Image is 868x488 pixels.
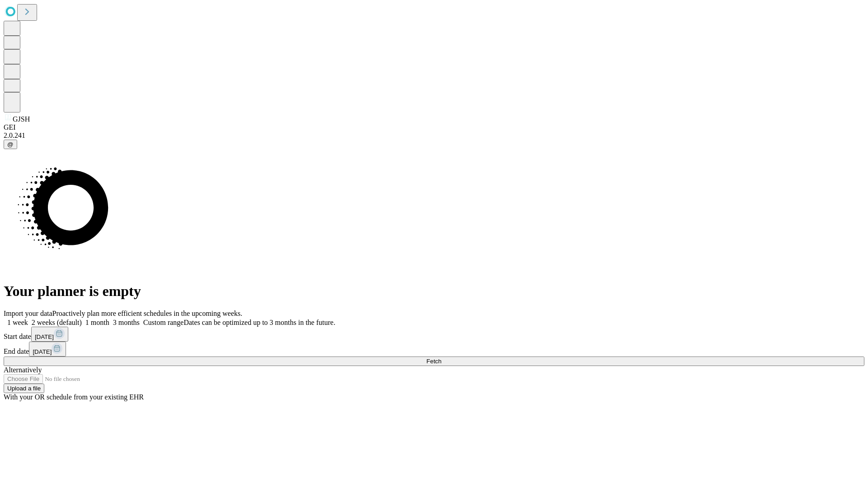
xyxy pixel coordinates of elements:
span: Fetch [426,358,441,365]
span: Proactively plan more efficient schedules in the upcoming weeks. [52,310,242,317]
span: [DATE] [35,333,54,340]
h1: Your planner is empty [4,283,864,300]
button: [DATE] [31,327,68,342]
span: GJSH [13,115,30,123]
span: Dates can be optimized up to 3 months in the future. [184,319,335,326]
span: Custom range [143,319,184,326]
button: @ [4,140,17,149]
span: [DATE] [33,348,52,355]
span: 3 months [113,319,140,326]
span: Alternatively [4,366,42,374]
span: 1 month [85,319,109,326]
button: [DATE] [29,342,66,357]
span: 2 weeks (default) [32,319,82,326]
span: 1 week [7,319,28,326]
span: @ [7,141,14,148]
button: Upload a file [4,384,44,393]
div: Start date [4,327,864,342]
div: 2.0.241 [4,131,864,140]
div: End date [4,342,864,357]
span: With your OR schedule from your existing EHR [4,393,144,401]
span: Import your data [4,310,52,317]
button: Fetch [4,357,864,366]
div: GEI [4,123,864,131]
